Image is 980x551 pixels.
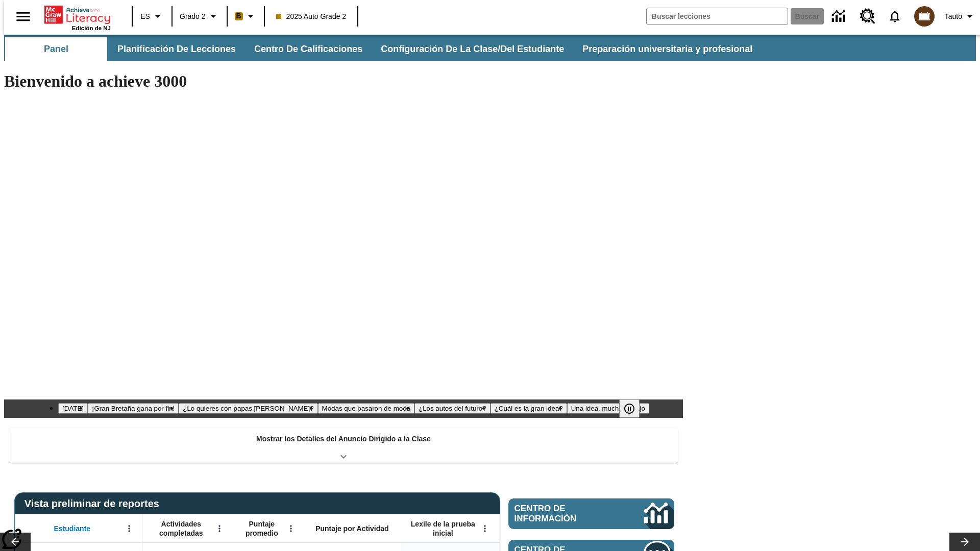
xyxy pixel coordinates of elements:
[58,403,88,414] button: Diapositiva 1 Día del Trabajo
[9,428,678,463] div: Mostrar los Detalles del Anuncio Dirigido a la Clase
[826,3,854,31] a: Centro de información
[567,403,649,414] button: Diapositiva 7 Una idea, mucho trabajo
[854,3,881,30] a: Centro de recursos, Se abrirá en una pestaña nueva.
[318,403,414,414] button: Diapositiva 4 Modas que pasaron de moda
[491,403,567,414] button: Diapositiva 6 ¿Cuál es la gran idea?
[54,524,91,533] span: Estudiante
[109,37,244,61] button: Planificación de lecciones
[881,3,908,30] a: Notificaciones
[72,25,111,31] span: Edición de NJ
[176,7,224,26] button: Grado: Grado 2, Elige un grado
[619,399,650,418] div: Pausar
[256,434,431,444] p: Mostrar los Detalles del Anuncio Dirigido a la Clase
[179,403,317,414] button: Diapositiva 3 ¿Lo quieres con papas fritas?
[315,524,388,533] span: Puntaje por Actividad
[4,35,976,61] div: Subbarra de navegación
[148,519,215,538] span: Actividades completadas
[276,11,347,22] span: 2025 Auto Grade 2
[373,37,572,61] button: Configuración de la clase/del estudiante
[237,519,286,538] span: Puntaje promedio
[8,2,38,32] button: Abrir el menú lateral
[574,37,761,61] button: Preparación universitaria y profesional
[180,11,206,22] span: Grado 2
[908,3,941,30] button: Escoja un nuevo avatar
[945,11,962,22] span: Tauto
[508,498,674,529] a: Centro de información
[414,403,491,414] button: Diapositiva 5 ¿Los autos del futuro?
[212,521,227,536] button: Abrir menú
[121,521,137,536] button: Abrir menú
[514,504,610,524] span: Centro de información
[236,10,241,22] span: B
[477,521,493,536] button: Abrir menú
[283,521,299,536] button: Abrir menú
[619,399,640,418] button: Pausar
[914,6,935,27] img: avatar image
[949,533,980,551] button: Carrusel de lecciones, seguir
[246,37,371,61] button: Centro de calificaciones
[136,7,168,26] button: Lenguaje: ES, Selecciona un idioma
[44,4,111,31] div: Portada
[231,7,261,26] button: Boost El color de la clase es anaranjado claro. Cambiar el color de la clase.
[24,498,164,510] span: Vista preliminar de reportes
[4,72,683,91] h1: Bienvenido a achieve 3000
[941,7,980,26] button: Perfil/Configuración
[647,8,788,24] input: Buscar campo
[4,37,762,61] div: Subbarra de navegación
[5,37,107,61] button: Panel
[406,519,480,538] span: Lexile de la prueba inicial
[140,11,150,22] span: ES
[88,403,179,414] button: Diapositiva 2 ¡Gran Bretaña gana por fin!
[44,5,111,25] a: Portada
